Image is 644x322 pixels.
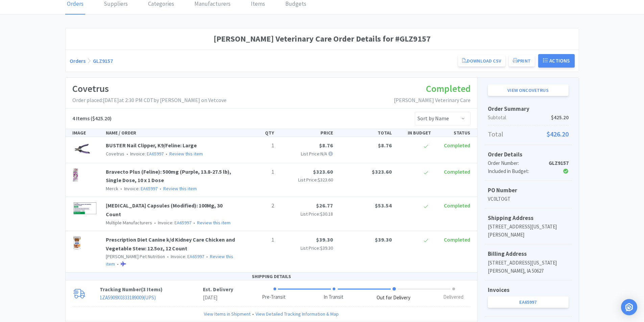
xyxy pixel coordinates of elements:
h5: Invoices [488,286,569,295]
p: [STREET_ADDRESS][US_STATE][PERSON_NAME] [488,223,569,239]
span: $53.54 [375,202,392,209]
span: $26.77 [316,202,333,209]
div: QTY [238,129,277,137]
a: View Items in Shipment [204,310,251,318]
div: Open Intercom Messenger [621,299,637,315]
p: [PERSON_NAME] Veterinary Care [394,96,471,105]
a: EA65997 [488,296,569,308]
span: Invoice: [124,151,164,157]
span: • [192,220,196,226]
div: SHIPPING DETAILS [66,273,477,280]
span: $30.18 [320,211,333,217]
h5: PO Number [488,186,569,195]
div: IMAGE [70,129,103,137]
span: $39.30 [320,245,333,251]
a: View onCovetrus [488,84,569,96]
span: Completed [444,236,470,243]
a: 1ZA5909X0333189009(UPS) [100,294,156,301]
h5: ($425.20) [72,114,112,123]
span: $8.76 [378,142,392,149]
div: Pre-Transit [262,293,286,301]
span: • [165,151,168,157]
a: Orders [70,57,86,64]
div: IN BUDGET [395,129,434,137]
h5: Order Summary [488,104,569,114]
span: [PERSON_NAME] Pet Nutrition [106,253,165,259]
a: Review this item [169,151,203,157]
h5: Shipping Address [488,214,569,223]
img: 5ad0b3e5a6ce4d9f8d44bac5a897b242_801021.png [72,201,99,216]
p: 1 [240,168,274,176]
h1: [PERSON_NAME] Veterinary Care Order Details for #GLZ9157 [70,32,575,45]
h5: Order Details [488,150,569,159]
span: • [166,253,170,259]
span: $426.20 [547,129,569,140]
div: Order Number: [488,159,542,167]
span: Covetrus [106,151,124,157]
p: Order placed: [DATE] at 2:30 PM CDT by [PERSON_NAME] on Vetcove [72,96,226,105]
a: [MEDICAL_DATA] Capsules (Modified): 100Mg, 30 Count [106,202,222,218]
p: List Price: [280,210,333,218]
div: STATUS [434,129,473,137]
span: 3 Items [143,286,161,293]
span: Completed [444,202,470,209]
h5: Billing Address [488,249,569,258]
button: Actions [538,54,575,68]
span: Invoice: [152,220,191,226]
span: • [205,253,209,259]
p: Tracking Number ( ) [100,286,203,294]
p: [PERSON_NAME], IA 50627 [488,267,569,275]
a: Review this item [163,185,197,192]
div: Out for Delivery [377,294,410,302]
a: EA65997 [147,151,164,157]
span: Multiple Manufacturers [106,220,152,226]
p: 1 [240,141,274,150]
div: PRICE [277,129,336,137]
span: • [125,151,129,157]
span: $425.20 [551,114,569,122]
h1: Covetrus [72,81,226,96]
p: List Price: N/A [280,150,333,157]
span: • [153,220,157,226]
a: Review this item [197,220,231,226]
p: List Price: [280,176,333,183]
span: • [119,185,123,192]
img: 1d3b29d2c0bb4b439b8228a53efb511b_176815.png [72,141,92,156]
span: Merck [106,185,118,192]
a: EA65997 [141,185,158,192]
span: $8.76 [319,142,333,149]
span: Invoice: [165,253,204,259]
p: List Price: [280,244,333,252]
span: Completed [444,142,470,149]
a: BUSTER Nail Clipper, K9/Feline: Large [106,142,197,149]
p: [DATE] [203,294,233,302]
span: $39.30 [375,236,392,243]
span: Invoice: [118,185,158,192]
img: b6d074386e3443b39eb921987d62fe71_328633.png [72,168,79,182]
span: • [159,185,162,192]
span: Completed [444,168,470,175]
a: GLZ9157 [93,57,113,64]
div: Delivered [443,293,463,301]
a: Bravecto Plus (Feline): 500mg (Purple, 13.8-27.5 lb), Single Dose, 10 x 1 Dose [106,168,231,184]
span: $323.60 [313,168,333,175]
p: VC0LTOGT [488,195,569,203]
div: In Transit [324,293,343,301]
p: Est. Delivery [203,286,233,294]
p: 1 [240,236,274,244]
a: EA65997 [187,253,204,259]
a: Download CSV [458,55,505,67]
span: $323.60 [318,177,333,183]
button: Print [509,55,535,67]
span: 4 Items [72,115,90,122]
a: View Detailed Tracking Information & Map [256,310,339,318]
div: NAME / ORDER [103,129,238,137]
span: $323.60 [372,168,392,175]
a: Prescription Diet Canine k/d Kidney Care Chicken and Vegetable Stew: 12.5oz, 12 Count [106,236,235,252]
div: Included in Budget: [488,167,542,175]
a: EA65997 [174,220,191,226]
span: • [251,310,256,318]
p: [STREET_ADDRESS][US_STATE] [488,259,569,267]
span: Completed [426,82,471,95]
div: TOTAL [336,129,395,137]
